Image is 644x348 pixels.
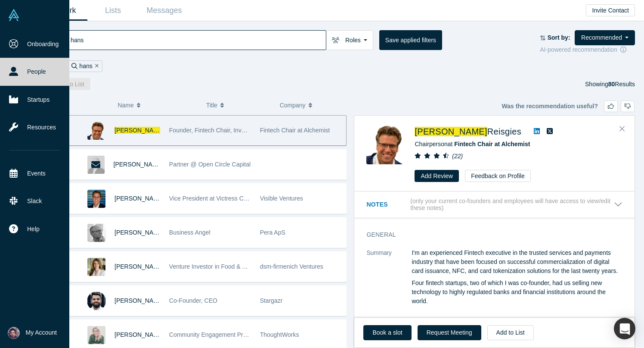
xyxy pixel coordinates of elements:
button: Feedback on Profile [465,170,531,182]
span: [PERSON_NAME] [115,127,164,134]
span: Partner @ Open Circle Capital [169,161,251,168]
a: [PERSON_NAME] [114,161,163,168]
span: My Account [26,328,57,337]
img: Upinder Singh's Account [8,327,20,339]
div: hans [68,60,102,72]
strong: Sort by: [548,34,570,41]
span: Fintech Chair at Alchemist [260,127,330,134]
button: Name [118,96,197,114]
span: dsm-firmenich Ventures [260,263,323,270]
a: [PERSON_NAME] [115,195,183,202]
span: Founder, Fintech Chair, Investor, Board Advisor [169,127,295,134]
img: Rafi Wadan's Profile Image [87,292,105,310]
span: Vice President at Victress Capital [169,195,258,202]
div: Showing [585,78,635,90]
button: My Account [8,327,57,339]
button: Recommended [575,30,635,45]
h3: Notes [366,200,409,209]
button: Remove Filter [93,61,99,71]
a: Fintech Chair at Alchemist [454,141,530,147]
a: [PERSON_NAME] [115,331,220,338]
span: Stargazr [260,297,283,304]
span: Pera ApS [260,229,285,236]
a: [PERSON_NAME] [115,297,164,304]
span: Business Angel [169,229,211,236]
div: AI-powered recommendation [540,45,635,54]
a: Book a slot [363,325,411,340]
a: [PERSON_NAME] [115,127,187,134]
span: Results [608,81,635,88]
button: Add to List [487,325,534,340]
button: Notes (only your current co-founders and employees will have access to view/edit these notes) [366,198,622,212]
span: Visible Ventures [260,195,303,202]
img: Hans Reisgies's Profile Image [87,122,105,140]
span: Venture Investor in Food & Agriculture [169,263,271,270]
button: Add to List [50,78,90,90]
a: [PERSON_NAME]- [115,263,223,270]
strong: 80 [608,81,615,88]
a: [PERSON_NAME]Reisgies [415,127,521,136]
span: [PERSON_NAME] [415,127,487,136]
img: Hans Reisgies's Profile Image [366,125,406,164]
div: Was the recommendation useful? [502,100,635,112]
span: Name [118,96,133,114]
a: Lists [87,0,139,21]
span: [PERSON_NAME]- [115,263,166,270]
p: I'm an experienced Fintech executive in the trusted services and payments industry that have been... [412,248,622,276]
span: Community Engagement Program Manager [169,331,286,338]
button: Add Review [415,170,459,182]
span: Help [27,225,40,234]
h3: General [366,230,610,239]
span: Company [280,96,306,114]
a: [PERSON_NAME]- [115,229,223,236]
p: (only your current co-founders and employees will have access to view/edit these notes) [410,198,614,212]
span: Co-Founder, CEO [169,297,217,304]
p: Four fintech startups, two of which I was co-founder, had us selling new technology to highly reg... [412,279,622,306]
button: Save applied filters [379,30,442,50]
span: Reisgies [487,127,521,136]
img: Yuriy Dovzhansky's Profile Image [87,190,105,208]
button: Request Meeting [418,325,481,340]
button: Invite Contact [586,4,635,16]
button: Company [280,96,344,114]
span: [PERSON_NAME] [115,331,164,338]
span: Chairperson at [415,141,530,147]
img: Amanda Donohue-Hansen's Profile Image [87,258,105,276]
span: Title [206,96,217,114]
img: Alchemist Vault Logo [8,9,20,21]
button: Title [206,96,271,114]
img: Jesper Hart-Hansen's Profile Image [87,224,105,242]
img: Holly Hansen's Profile Image [87,326,105,344]
span: [PERSON_NAME]- [115,229,166,236]
dt: Summary [366,248,412,318]
i: ( 22 ) [452,153,463,160]
button: Close [616,122,629,136]
button: Roles [326,30,373,50]
input: Search by name, title, company, summary, expertise, investment criteria or topics of focus [70,30,326,50]
a: Messages [139,0,190,21]
span: ThoughtWorks [260,331,299,338]
span: [PERSON_NAME] [115,195,164,202]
